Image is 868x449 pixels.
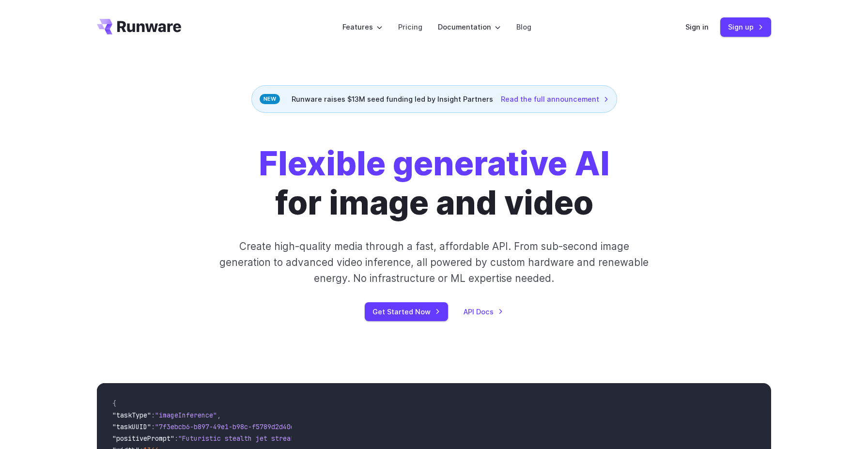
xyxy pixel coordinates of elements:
[501,93,609,105] a: Read the full announcement
[174,434,178,443] span: :
[151,422,155,431] span: :
[720,17,771,36] a: Sign up
[342,21,383,32] label: Features
[464,306,503,317] a: API Docs
[155,411,217,419] span: "imageInference"
[112,434,174,443] span: "positivePrompt"
[398,21,422,32] a: Pricing
[97,19,181,34] a: Go to /
[251,85,617,113] div: Runware raises $13M seed funding led by Insight Partners
[112,411,151,419] span: "taskType"
[217,411,221,419] span: ,
[516,21,531,32] a: Blog
[151,411,155,419] span: :
[178,434,531,443] span: "Futuristic stealth jet streaking through a neon-lit cityscape with glowing purple exhaust"
[685,21,709,32] a: Sign in
[259,144,610,223] h1: for image and video
[259,143,610,183] strong: Flexible generative AI
[112,422,151,431] span: "taskUUID"
[365,302,448,321] a: Get Started Now
[438,21,501,32] label: Documentation
[155,422,302,431] span: "7f3ebcb6-b897-49e1-b98c-f5789d2d40d7"
[218,238,650,287] p: Create high-quality media through a fast, affordable API. From sub-second image generation to adv...
[112,399,116,408] span: {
